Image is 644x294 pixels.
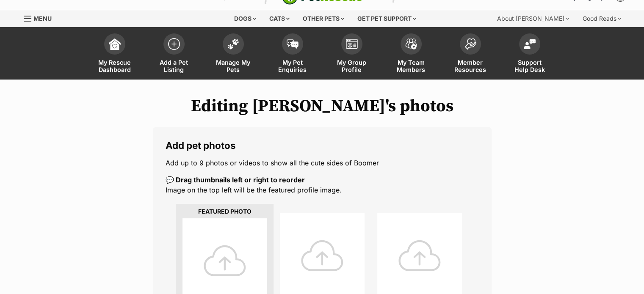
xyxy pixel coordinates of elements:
[155,59,193,73] span: Add a Pet Listing
[524,39,536,49] img: help-desk-icon-fdf02630f3aa405de69fd3d07c3f3aa587a6932b1a1747fa1d2bba05be0121f9.svg
[333,59,371,73] span: My Group Profile
[297,10,350,27] div: Other pets
[322,29,381,80] a: My Group Profile
[464,38,476,49] img: member-resources-icon-8e73f808a243e03378d46382f2149f9095a855e16c252ad45f914b54edf8863c.svg
[274,59,312,73] span: My Pet Enquiries
[500,29,559,80] a: Support Help Desk
[227,38,239,49] img: manage-my-pets-icon-02211641906a0b7f246fdf0571729dbe1e7629f14944591b6c1af311fb30b64b.svg
[263,29,322,80] a: My Pet Enquiries
[166,158,479,168] p: Add up to 9 photos or videos to show all the cute sides of Boomer
[392,59,430,73] span: My Team Members
[33,15,52,22] span: Menu
[204,29,263,80] a: Manage My Pets
[351,10,422,27] div: Get pet support
[96,59,134,73] span: My Rescue Dashboard
[577,10,627,27] div: Good Reads
[451,59,489,73] span: Member Resources
[109,38,121,50] img: dashboard-icon-eb2f2d2d3e046f16d808141f083e7271f6b2e854fb5c12c21221c1fb7104beca.svg
[346,39,358,49] img: group-profile-icon-3fa3cf56718a62981997c0bc7e787c4b2cf8bcc04b72c1350f741eb67cf2f40e.svg
[214,59,252,73] span: Manage My Pets
[511,59,549,73] span: Support Help Desk
[166,175,479,195] p: Image on the top left will be the featured profile image.
[166,140,479,151] legend: Add pet photos
[491,10,575,27] div: About [PERSON_NAME]
[85,29,144,80] a: My Rescue Dashboard
[166,176,305,184] b: 💬 Drag thumbnails left or right to reorder
[24,96,621,116] h1: Editing [PERSON_NAME]'s photos
[381,29,441,80] a: My Team Members
[405,38,417,49] img: team-members-icon-5396bd8760b3fe7c0b43da4ab00e1e3bb1a5d9ba89233759b79545d2d3fc5d0d.svg
[144,29,204,80] a: Add a Pet Listing
[263,10,296,27] div: Cats
[287,39,299,49] img: pet-enquiries-icon-7e3ad2cf08bfb03b45e93fb7055b45f3efa6380592205ae92323e6603595dc1f.svg
[24,10,58,25] a: Menu
[168,38,180,50] img: add-pet-listing-icon-0afa8454b4691262ce3f59096e99ab1cd57d4a30225e0717b998d2c9b9846f56.svg
[228,10,262,27] div: Dogs
[441,29,500,80] a: Member Resources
